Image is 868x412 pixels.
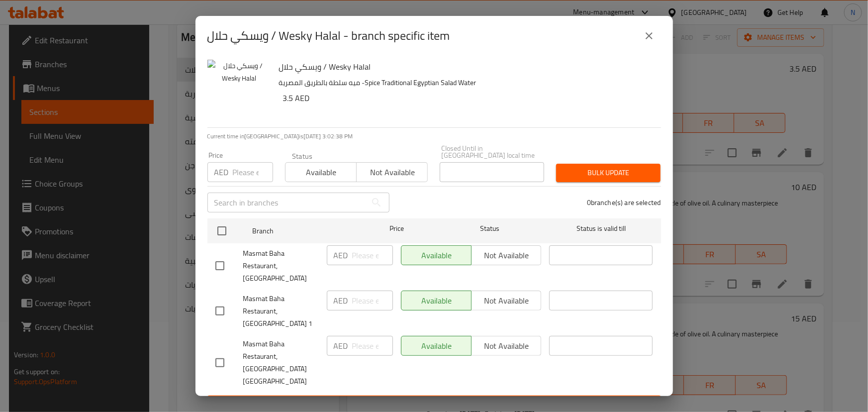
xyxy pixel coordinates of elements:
[637,24,661,48] button: close
[334,340,348,352] p: AED
[252,225,356,237] span: Branch
[361,165,424,180] span: Not available
[356,162,428,182] button: Not available
[243,338,319,388] span: Masmat Baha Restaurant, [GEOGRAPHIC_DATA] [GEOGRAPHIC_DATA]
[285,162,357,182] button: Available
[283,91,653,105] h6: 3.5 AED
[352,291,393,310] input: Please enter price
[279,77,653,89] p: ميه سلطة بالطريق المصرية -Spice Traditional Egyptian Salad Water
[207,60,271,123] img: ويسكي حلال / Wesky Halal
[243,247,319,285] span: Masmat Baha Restaurant, [GEOGRAPHIC_DATA]
[289,165,353,180] span: Available
[587,198,661,207] p: 0 branche(s) are selected
[438,222,541,235] span: Status
[352,245,393,265] input: Please enter price
[352,336,393,356] input: Please enter price
[233,162,273,182] input: Please enter price
[364,222,430,235] span: Price
[207,132,661,141] p: Current time in [GEOGRAPHIC_DATA] is [DATE] 3:02:38 PM
[207,28,450,44] h2: ويسكي حلال / Wesky Halal - branch specific item
[243,293,319,330] span: Masmat Baha Restaurant, [GEOGRAPHIC_DATA] 1
[334,249,348,261] p: AED
[556,164,661,182] button: Bulk update
[207,193,367,212] input: Search in branches
[564,167,653,179] span: Bulk update
[334,295,348,307] p: AED
[549,222,653,235] span: Status is valid till
[214,166,229,178] p: AED
[279,60,653,74] h6: ويسكي حلال / Wesky Halal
